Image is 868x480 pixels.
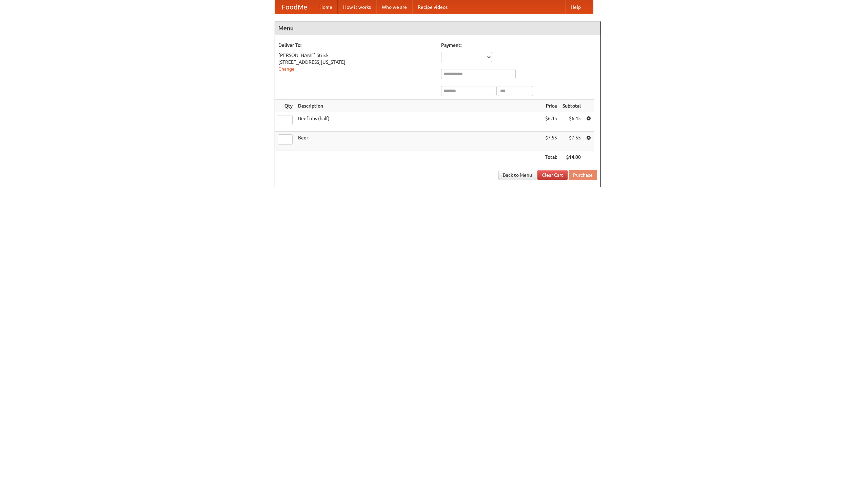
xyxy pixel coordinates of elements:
a: FoodMe [275,0,314,14]
a: Back to Menu [498,170,536,180]
td: Beef ribs (half) [295,112,542,132]
th: Price [542,100,560,112]
div: [PERSON_NAME] Stirsk [278,52,434,59]
a: Clear Cart [537,170,568,180]
td: Beer [295,132,542,151]
a: Recipe videos [412,0,453,14]
th: Description [295,100,542,112]
h4: Menu [275,21,600,35]
th: $14.00 [560,151,584,164]
h5: Payment: [441,42,597,49]
th: Subtotal [560,100,584,112]
td: $6.45 [560,112,584,132]
a: Change [278,66,295,72]
td: $6.45 [542,112,560,132]
button: Purchase [569,170,597,180]
th: Total: [542,151,560,164]
td: $7.55 [542,132,560,151]
h5: Deliver To: [278,42,434,49]
a: Home [314,0,338,14]
a: Help [565,0,586,14]
th: Qty [275,100,295,112]
td: $7.55 [560,132,584,151]
a: How it works [338,0,376,14]
div: [STREET_ADDRESS][US_STATE] [278,59,434,65]
a: Who we are [376,0,412,14]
